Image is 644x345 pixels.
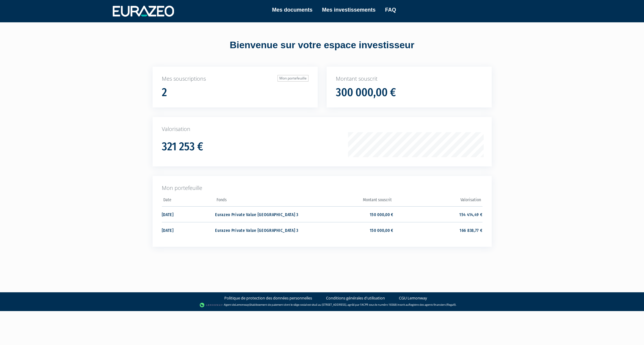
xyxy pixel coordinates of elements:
a: Mes investissements [322,6,375,14]
h1: 2 [162,86,167,99]
a: Lemonway [235,303,249,307]
td: 154 414,49 € [393,206,482,222]
th: Date [162,196,215,207]
p: Mes souscriptions [162,75,308,83]
p: Valorisation [162,125,482,133]
h1: 321 253 € [162,141,203,153]
p: Mon portefeuille [162,184,482,192]
td: 150 000,00 € [304,206,393,222]
a: Mon portefeuille [278,75,308,82]
a: Registre des agents financiers (Regafi) [409,303,456,307]
th: Montant souscrit [304,196,393,207]
img: logo-lemonway.png [200,302,222,308]
h1: 300 000,00 € [336,86,396,99]
td: Eurazeo Private Value [GEOGRAPHIC_DATA] 3 [215,222,304,238]
img: 1732889491-logotype_eurazeo_blanc_rvb.png [113,6,174,16]
p: Montant souscrit [336,75,482,83]
div: Bienvenue sur votre espace investisseur [139,38,505,52]
a: Mes documents [272,6,312,14]
a: FAQ [385,6,396,14]
td: [DATE] [162,222,215,238]
a: Conditions générales d'utilisation [326,295,385,301]
th: Valorisation [393,196,482,207]
div: - Agent de (établissement de paiement dont le siège social est situé au [STREET_ADDRESS], agréé p... [6,302,638,308]
td: 150 000,00 € [304,222,393,238]
td: Eurazeo Private Value [GEOGRAPHIC_DATA] 3 [215,206,304,222]
th: Fonds [215,196,304,207]
td: [DATE] [162,206,215,222]
a: CGU Lemonway [399,295,427,301]
a: Politique de protection des données personnelles [224,295,312,301]
td: 166 838,77 € [393,222,482,238]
